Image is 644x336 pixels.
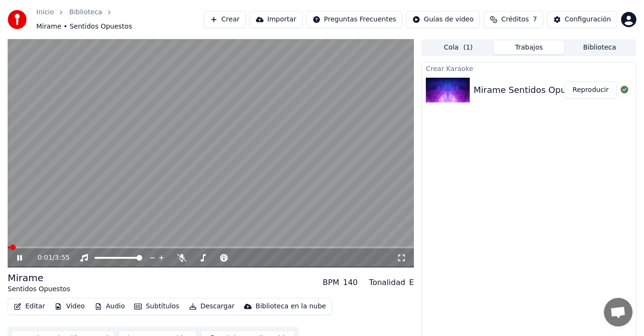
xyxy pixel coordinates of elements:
a: Biblioteca [69,8,102,17]
button: Preguntas Frecuentes [306,11,402,28]
span: 7 [533,15,537,24]
button: Cola [423,41,494,54]
span: Mirame • Sentidos Opuestos [36,22,132,31]
button: Reproducir [564,81,617,99]
div: Mirame Sentidos Opuestos [474,83,589,97]
button: Video [51,300,88,313]
button: Crear [204,11,246,28]
div: Configuración [565,15,611,24]
span: ( 1 ) [463,43,473,52]
div: Mirame [8,271,70,285]
div: E [409,277,414,288]
nav: breadcrumb [36,8,204,31]
span: Créditos [501,15,529,24]
button: Subtítulos [130,300,183,313]
button: Descargar [185,300,239,313]
div: / [37,253,60,263]
button: Configuración [547,11,617,28]
div: Sentidos Opuestos [8,285,70,294]
button: Guías de video [406,11,480,28]
button: Trabajos [494,41,564,54]
div: Crear Karaoke [422,62,636,74]
div: Tonalidad [369,277,405,288]
span: 0:01 [37,253,52,263]
button: Importar [250,11,303,28]
span: 3:55 [55,253,70,263]
button: Créditos7 [484,11,543,28]
div: 140 [343,277,358,288]
button: Audio [91,300,129,313]
div: Biblioteca en la nube [255,302,326,311]
img: youka [8,10,27,29]
div: Chat abierto [604,298,633,326]
button: Editar [10,300,49,313]
a: Inicio [36,8,54,17]
div: BPM [323,277,339,288]
button: Biblioteca [564,41,635,54]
